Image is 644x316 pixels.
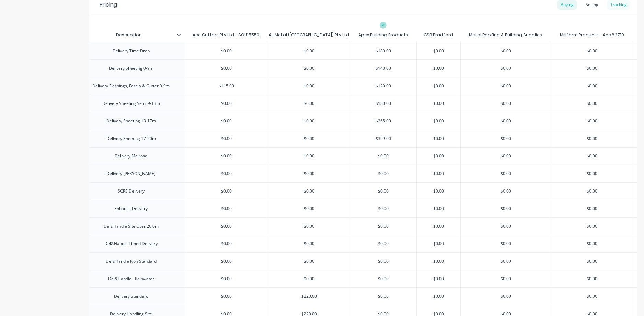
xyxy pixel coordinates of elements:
[417,218,460,235] div: $0.00
[184,95,268,112] div: $0.00
[417,42,460,59] div: $0.00
[461,148,551,165] div: $0.00
[184,270,268,287] div: $0.00
[98,222,164,231] div: Del&Handle Site Over 20.0m
[99,239,163,248] div: Del&Handle Timed Delivery
[551,218,633,235] div: $0.00
[184,253,268,270] div: $0.00
[184,77,268,95] div: $115.00
[101,117,161,126] div: Delivery Sheeting 13-17m
[350,77,416,95] div: $120.00
[551,235,633,252] div: $0.00
[268,183,350,200] div: $0.00
[551,95,633,112] div: $0.00
[461,130,551,147] div: $0.00
[97,99,165,108] div: Delivery Sheeting Semi 9-13m
[551,112,633,130] div: $0.00
[350,270,416,287] div: $0.00
[103,64,159,73] div: Delivery Sheeting 0-9m
[103,274,160,283] div: Del&Handle - Rainwater
[184,218,268,235] div: $0.00
[417,77,460,95] div: $0.00
[350,42,416,59] div: $180.00
[417,270,460,287] div: $0.00
[350,183,416,200] div: $0.00
[268,148,350,165] div: $0.00
[551,77,633,95] div: $0.00
[100,257,162,266] div: Del&Handle Non Standard
[461,288,551,305] div: $0.00
[551,270,633,287] div: $0.00
[184,60,268,77] div: $0.00
[109,152,153,161] div: Delivery Melrose
[461,112,551,130] div: $0.00
[560,32,624,38] div: Millform Products - Acc#2719
[101,134,161,143] div: Delivery Sheeting 17-20m
[417,130,460,147] div: $0.00
[100,1,117,9] div: Pricing
[107,46,155,55] div: Delivery Time Drop
[417,112,460,130] div: $0.00
[461,200,551,217] div: $0.00
[184,288,268,305] div: $0.00
[268,95,350,112] div: $0.00
[551,42,633,59] div: $0.00
[461,270,551,287] div: $0.00
[417,200,460,217] div: $0.00
[551,148,633,165] div: $0.00
[551,165,633,182] div: $0.00
[551,60,633,77] div: $0.00
[417,183,460,200] div: $0.00
[108,292,154,301] div: Delivery Standard
[268,165,350,182] div: $0.00
[350,253,416,270] div: $0.00
[461,183,551,200] div: $0.00
[184,42,268,59] div: $0.00
[184,112,268,130] div: $0.00
[78,28,184,42] div: Description
[350,235,416,252] div: $0.00
[469,32,542,38] div: Metal Roofing & Building Supplies
[551,183,633,200] div: $0.00
[350,60,416,77] div: $140.00
[358,32,408,38] div: Apex Building Products
[350,218,416,235] div: $0.00
[268,288,350,305] div: $220.00
[350,165,416,182] div: $0.00
[350,148,416,165] div: $0.00
[78,26,180,44] div: Description
[184,235,268,252] div: $0.00
[461,60,551,77] div: $0.00
[268,235,350,252] div: $0.00
[424,32,453,38] div: CSR Bradford
[193,32,260,38] div: Ace Gutters Pty Ltd - SOU15550
[184,183,268,200] div: $0.00
[350,95,416,112] div: $180.00
[268,200,350,217] div: $0.00
[184,148,268,165] div: $0.00
[112,187,150,196] div: SCRS Delivery
[268,218,350,235] div: $0.00
[417,95,460,112] div: $0.00
[268,130,350,147] div: $0.00
[184,200,268,217] div: $0.00
[417,165,460,182] div: $0.00
[417,60,460,77] div: $0.00
[268,112,350,130] div: $0.00
[268,270,350,287] div: $0.00
[268,42,350,59] div: $0.00
[551,130,633,147] div: $0.00
[268,77,350,95] div: $0.00
[461,95,551,112] div: $0.00
[101,169,161,178] div: Delivery [PERSON_NAME]
[350,200,416,217] div: $0.00
[461,253,551,270] div: $0.00
[87,81,175,90] div: Delivery Flashings, Fascia & Gutter 0-9m
[461,165,551,182] div: $0.00
[461,218,551,235] div: $0.00
[417,253,460,270] div: $0.00
[268,253,350,270] div: $0.00
[417,148,460,165] div: $0.00
[551,200,633,217] div: $0.00
[184,130,268,147] div: $0.00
